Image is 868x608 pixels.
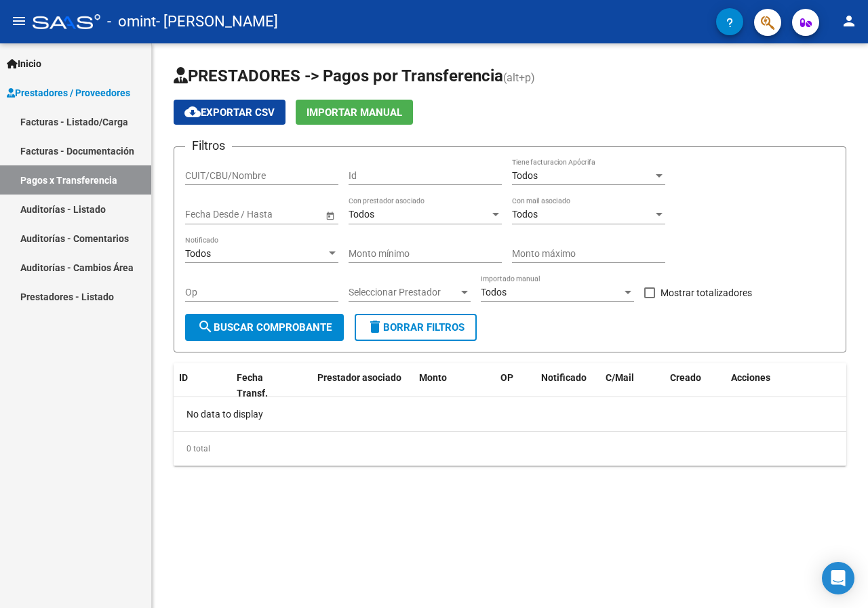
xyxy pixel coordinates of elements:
span: Acciones [731,372,770,383]
mat-icon: delete [367,319,383,335]
datatable-header-cell: Monto [414,363,495,408]
span: Prestador asociado [317,372,401,383]
button: Exportar CSV [174,100,285,125]
button: Open calendar [323,208,337,222]
mat-icon: search [197,319,214,335]
mat-icon: person [841,13,857,29]
span: (alt+p) [503,71,535,84]
datatable-header-cell: Notificado [536,363,600,408]
span: Creado [670,372,701,383]
span: Todos [512,209,538,220]
span: Mostrar totalizadores [660,285,752,301]
span: Monto [419,372,447,383]
span: C/Mail [606,372,634,383]
span: Prestadores / Proveedores [7,85,130,100]
div: No data to display [174,397,846,431]
button: Importar Manual [296,100,413,125]
span: Todos [481,287,507,298]
span: Borrar Filtros [367,321,465,333]
datatable-header-cell: ID [174,363,231,408]
span: - omint [107,7,156,37]
datatable-header-cell: Fecha Transf. [231,363,292,408]
span: Todos [185,248,211,259]
button: Borrar Filtros [355,314,477,341]
datatable-header-cell: Acciones [726,363,848,408]
span: Seleccionar Prestador [349,287,458,298]
input: Fecha inicio [185,209,235,220]
span: Fecha Transf. [237,372,268,399]
div: 0 total [174,432,846,466]
datatable-header-cell: C/Mail [600,363,665,408]
span: - [PERSON_NAME] [156,7,278,37]
mat-icon: cloud_download [184,104,201,120]
span: Exportar CSV [184,106,275,119]
span: Todos [349,209,374,220]
span: Importar Manual [307,106,402,119]
span: Todos [512,170,538,181]
div: Open Intercom Messenger [822,562,854,594]
h3: Filtros [185,136,232,155]
mat-icon: menu [11,13,27,29]
datatable-header-cell: Creado [665,363,726,408]
span: Buscar Comprobante [197,321,332,333]
span: Inicio [7,56,41,71]
datatable-header-cell: Prestador asociado [312,363,414,408]
input: Fecha fin [246,209,313,220]
span: ID [179,372,188,383]
button: Buscar Comprobante [185,314,344,341]
span: Notificado [541,372,587,383]
datatable-header-cell: OP [495,363,536,408]
span: PRESTADORES -> Pagos por Transferencia [174,66,503,85]
span: OP [500,372,513,383]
